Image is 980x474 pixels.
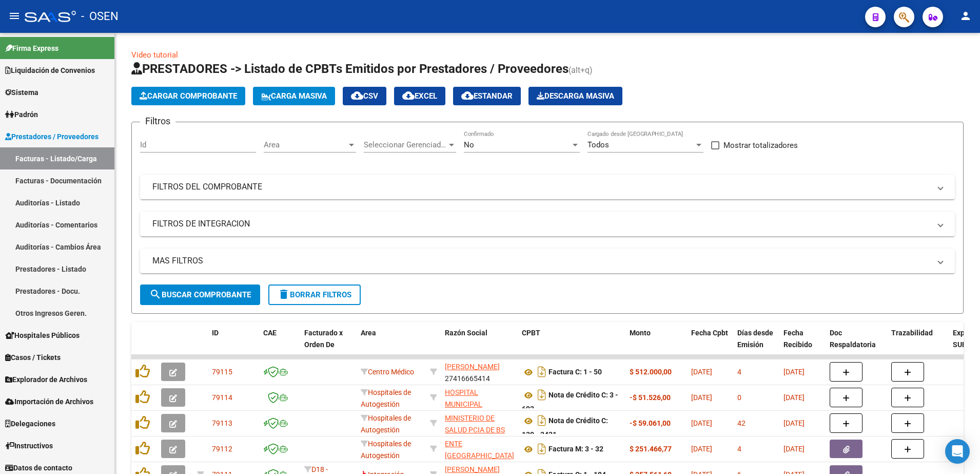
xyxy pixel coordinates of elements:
[364,140,447,149] span: Seleccionar Gerenciador
[548,445,603,453] strong: Factura M: 3 - 32
[691,329,728,337] span: Fecha Cpbt
[8,10,21,22] mat-icon: menu
[361,388,411,408] span: Hospitales de Autogestión
[140,212,955,236] mat-expansion-panel-header: FILTROS DE INTEGRACION
[361,440,411,460] span: Hospitales de Autogestión
[691,368,712,376] span: [DATE]
[149,288,162,300] mat-icon: search
[304,329,343,349] span: Facturado x Orden De
[826,322,887,367] datatable-header-cell: Doc Respaldatoria
[528,87,622,105] app-download-masive: Descarga masiva de comprobantes (adjuntos)
[891,329,933,337] span: Trazabilidad
[445,388,514,443] span: HOSPITAL MUNICIPAL SUBZONAL [PERSON_NAME][GEOGRAPHIC_DATA]
[5,109,38,120] span: Padrón
[81,5,119,28] span: - OSEN
[402,91,437,101] span: EXCEL
[212,329,219,337] span: ID
[779,322,826,367] datatable-header-cell: Fecha Recibido
[630,393,671,402] strong: -$ 51.526,00
[212,419,232,427] span: 79113
[569,65,593,75] span: (alt+q)
[5,65,95,76] span: Liquidación de Convenios
[959,10,972,22] mat-icon: person
[737,419,746,427] span: 42
[263,329,277,337] span: CAE
[783,368,805,376] span: [DATE]
[445,361,514,383] div: 27416665414
[212,393,232,402] span: 79114
[535,387,548,403] i: Descargar documento
[5,418,55,429] span: Delegaciones
[737,368,741,376] span: 4
[723,139,798,151] span: Mostrar totalizadores
[351,89,363,102] mat-icon: cloud_download
[461,91,513,101] span: Estandar
[464,140,474,149] span: No
[783,329,812,349] span: Fecha Recibido
[522,417,608,439] strong: Nota de Crédito C: 130 - 2431
[264,140,347,149] span: Area
[445,329,487,337] span: Razón Social
[131,50,178,60] a: Video tutorial
[535,441,548,457] i: Descargar documento
[445,387,514,408] div: 30999011892
[351,91,378,101] span: CSV
[131,87,245,105] button: Cargar Comprobante
[5,43,58,54] span: Firma Express
[445,414,505,446] span: MINISTERIO DE SALUD PCIA DE BS AS
[461,89,474,102] mat-icon: cloud_download
[140,114,175,128] h3: Filtros
[261,91,327,101] span: Carga Masiva
[5,462,72,473] span: Datos de contacto
[259,322,300,367] datatable-header-cell: CAE
[441,322,518,367] datatable-header-cell: Razón Social
[625,322,687,367] datatable-header-cell: Monto
[737,393,741,402] span: 0
[278,290,351,299] span: Borrar Filtros
[5,330,80,341] span: Hospitales Públicos
[5,131,99,142] span: Prestadores / Proveedores
[535,412,548,429] i: Descargar documento
[518,322,625,367] datatable-header-cell: CPBT
[361,329,376,337] span: Area
[402,89,415,102] mat-icon: cloud_download
[361,414,411,434] span: Hospitales de Autogestión
[691,393,712,402] span: [DATE]
[783,393,805,402] span: [DATE]
[687,322,733,367] datatable-header-cell: Fecha Cpbt
[140,91,237,101] span: Cargar Comprobante
[630,368,672,376] strong: $ 512.000,00
[630,329,651,337] span: Monto
[528,87,622,105] button: Descarga Masiva
[394,87,445,105] button: EXCEL
[140,249,955,273] mat-expansion-panel-header: MAS FILTROS
[5,374,87,385] span: Explorador de Archivos
[152,255,930,267] mat-panel-title: MAS FILTROS
[357,322,426,367] datatable-header-cell: Area
[152,218,930,230] mat-panel-title: FILTROS DE INTEGRACION
[691,419,712,427] span: [DATE]
[737,329,773,349] span: Días desde Emisión
[587,140,609,149] span: Todos
[630,419,671,427] strong: -$ 59.061,00
[278,288,290,300] mat-icon: delete
[522,329,540,337] span: CPBT
[5,396,93,407] span: Importación de Archivos
[131,62,569,76] span: PRESTADORES -> Listado de CPBTs Emitidos por Prestadores / Proveedores
[887,322,949,367] datatable-header-cell: Trazabilidad
[268,285,361,305] button: Borrar Filtros
[149,290,251,299] span: Buscar Comprobante
[445,412,514,434] div: 30626983398
[733,322,779,367] datatable-header-cell: Días desde Emisión
[343,87,386,105] button: CSV
[445,440,514,471] span: ENTE [GEOGRAPHIC_DATA][PERSON_NAME]
[445,438,514,460] div: 30718899326
[5,87,38,98] span: Sistema
[300,322,357,367] datatable-header-cell: Facturado x Orden De
[212,445,232,453] span: 79112
[548,368,602,376] strong: Factura C: 1 - 50
[691,445,712,453] span: [DATE]
[535,364,548,380] i: Descargar documento
[783,419,805,427] span: [DATE]
[140,285,260,305] button: Buscar Comprobante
